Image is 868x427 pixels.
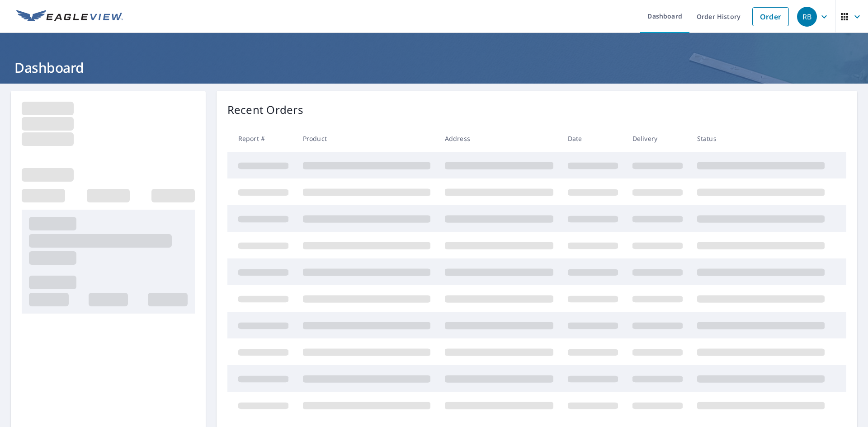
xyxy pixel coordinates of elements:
img: EV Logo [16,10,123,23]
th: Date [561,125,625,152]
p: Recent Orders [227,102,303,118]
th: Report # [227,125,296,152]
h1: Dashboard [11,58,857,77]
th: Product [296,125,438,152]
div: RB [797,7,817,27]
th: Address [438,125,561,152]
th: Delivery [625,125,690,152]
th: Status [690,125,832,152]
a: Order [752,7,789,26]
